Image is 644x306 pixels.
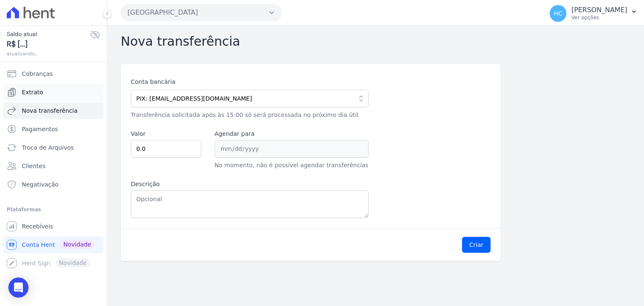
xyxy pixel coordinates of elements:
[3,139,104,156] a: Troca de Arquivos
[121,34,631,49] h2: Nova transferência
[571,14,627,21] p: Ver opções
[22,162,45,170] span: Clientes
[8,277,29,298] div: Open Intercom Messenger
[22,88,43,96] span: Extrato
[60,240,94,249] span: Novidade
[7,65,100,272] nav: Sidebar
[22,125,58,133] span: Pagamentos
[7,39,90,50] span: R$ [...]
[3,102,104,119] a: Nova transferência
[215,130,369,138] label: Agendar para
[131,130,201,138] label: Valor
[215,161,369,170] p: No momento, não é possível agendar transferências
[131,180,369,189] label: Descrição
[22,241,55,249] span: Conta Hent
[131,111,369,119] p: Transferência solicitada após às 15:00 só será processada no próximo dia útil
[131,78,369,86] label: Conta bancária
[22,70,53,78] span: Cobranças
[462,237,491,253] button: Criar
[3,218,104,235] a: Recebíveis
[3,236,104,253] a: Conta Hent Novidade
[7,30,90,39] span: Saldo atual
[22,106,78,115] span: Nova transferência
[571,6,627,14] p: [PERSON_NAME]
[554,10,562,16] span: HC
[22,180,59,189] span: Negativação
[3,65,104,82] a: Cobranças
[543,2,644,25] button: HC [PERSON_NAME] Ver opções
[22,222,53,231] span: Recebíveis
[3,176,104,193] a: Negativação
[7,50,90,57] span: atualizando...
[7,205,100,215] div: Plataformas
[3,158,104,174] a: Clientes
[3,121,104,137] a: Pagamentos
[121,4,282,21] button: [GEOGRAPHIC_DATA]
[3,84,104,101] a: Extrato
[22,143,74,152] span: Troca de Arquivos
